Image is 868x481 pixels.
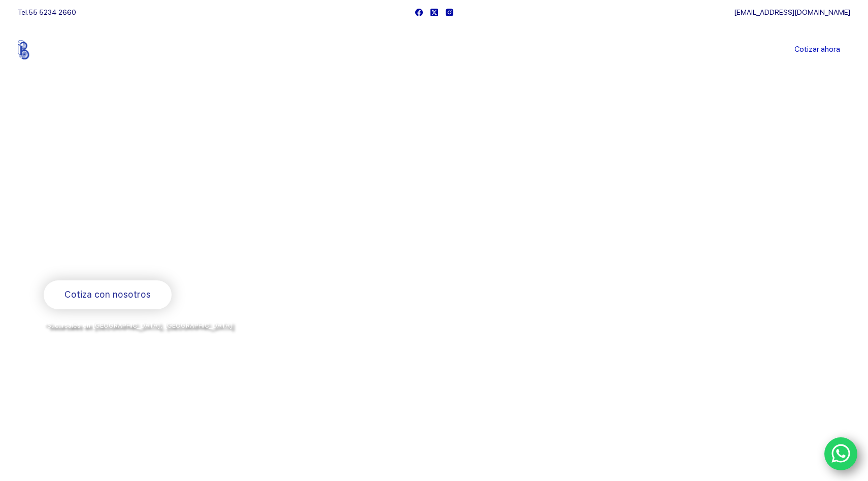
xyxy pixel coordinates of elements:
[18,8,76,16] span: Tel.
[734,8,850,16] a: [EMAIL_ADDRESS][DOMAIN_NAME]
[415,9,423,16] a: Facebook
[446,9,453,16] a: Instagram
[430,9,438,16] a: X (Twitter)
[315,24,554,75] nav: Menu Principal
[44,280,172,309] a: Cotiza con nosotros
[44,333,289,341] span: y envíos a todo [GEOGRAPHIC_DATA] por la paquetería de su preferencia
[784,40,850,60] a: Cotizar ahora
[44,322,232,329] span: *Sucursales en [GEOGRAPHIC_DATA], [GEOGRAPHIC_DATA]
[44,254,244,267] span: Rodamientos y refacciones industriales
[44,151,174,164] span: Bienvenido a Balerytodo®
[18,40,81,59] img: Balerytodo
[824,437,858,471] a: WhatsApp
[64,287,151,302] span: Cotiza con nosotros
[28,8,76,16] a: 55 5234 2660
[44,173,410,243] span: Somos los doctores de la industria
